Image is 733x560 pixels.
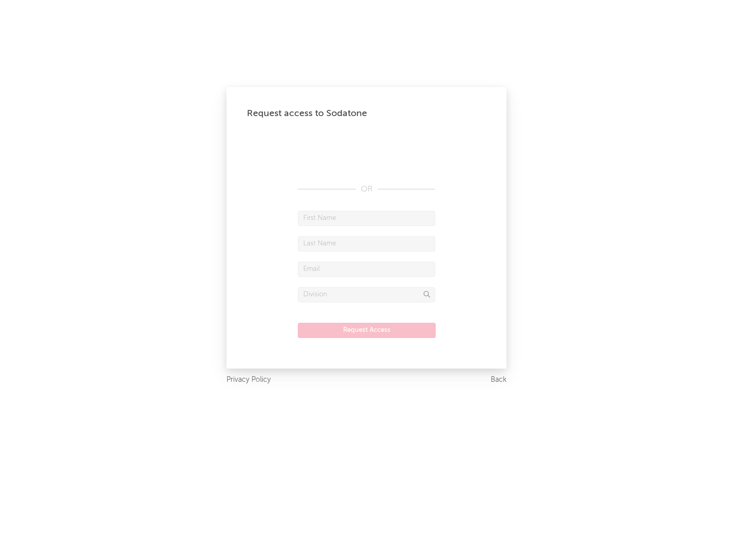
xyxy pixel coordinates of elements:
input: Last Name [298,236,435,251]
div: OR [298,183,435,195]
input: Division [298,287,435,302]
a: Privacy Policy [227,374,271,386]
div: Request access to Sodatone [247,107,486,120]
input: First Name [298,211,435,226]
input: Email [298,262,435,277]
a: Back [491,374,506,386]
button: Request Access [298,323,436,338]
